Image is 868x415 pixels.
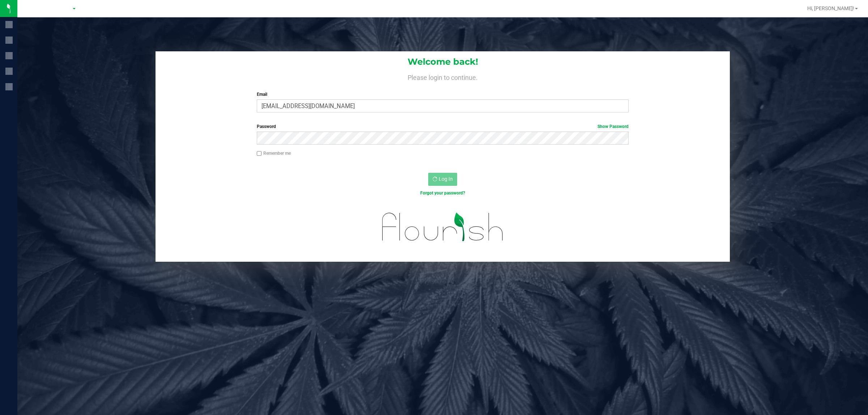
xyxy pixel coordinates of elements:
[257,151,262,156] input: Remember me
[257,124,276,129] span: Password
[371,204,515,250] img: flourish_logo.svg
[156,57,730,67] h1: Welcome back!
[257,150,291,157] label: Remember me
[420,191,465,196] a: Forgot your password?
[439,176,453,182] span: Log In
[257,91,629,98] label: Email
[156,72,730,81] h4: Please login to continue.
[597,124,629,129] a: Show Password
[428,173,457,186] button: Log In
[807,5,854,11] span: Hi, [PERSON_NAME]!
